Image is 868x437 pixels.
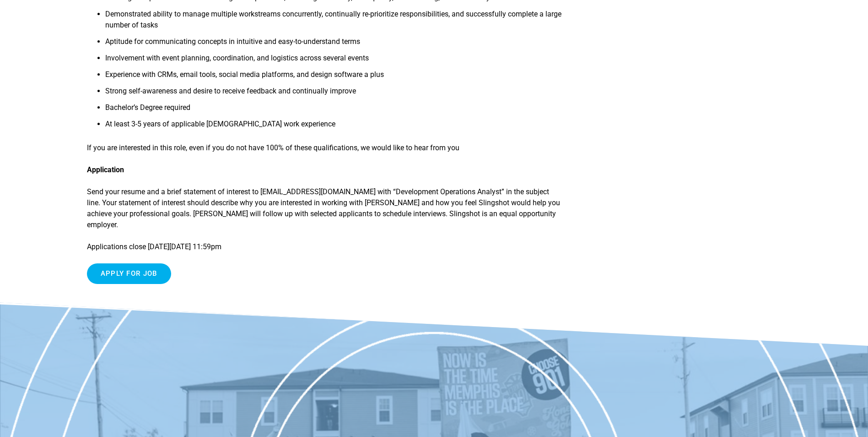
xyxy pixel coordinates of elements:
[87,263,171,284] input: Apply for job
[105,119,561,135] li: At least 3-5 years of applicable [DEMOGRAPHIC_DATA] work experience
[105,9,561,36] li: Demonstrated ability to manage multiple workstreams concurrently, continually re-prioritize respo...
[105,86,561,102] li: Strong self-awareness and desire to receive feedback and continually improve
[105,53,561,69] li: Involvement with event planning, coordination, and logistics across several events
[105,102,561,119] li: Bachelor’s Degree required
[105,69,561,86] li: Experience with CRMs, email tools, social media platforms, and design software a plus
[105,36,561,53] li: Aptitude for communicating concepts in intuitive and easy-to-understand terms
[87,165,124,174] strong: Application
[87,142,561,153] p: If you are interested in this role, even if you do not have 100% of these qualifications, we woul...
[87,186,561,230] p: Send your resume and a brief statement of interest to [EMAIL_ADDRESS][DOMAIN_NAME] with “Developm...
[87,241,561,252] p: Applications close [DATE][DATE] 11:59pm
